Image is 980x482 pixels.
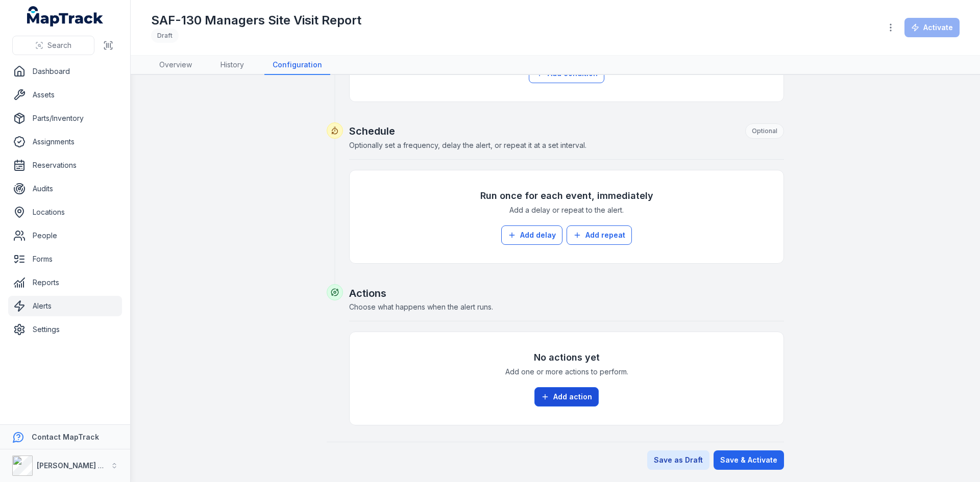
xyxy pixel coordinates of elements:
[349,286,784,300] h2: Actions
[32,433,99,441] strong: Contact MapTrack
[8,132,122,152] a: Assignments
[8,272,122,293] a: Reports
[501,225,562,245] button: Add delay
[534,350,600,365] h3: No actions yet
[37,461,120,470] strong: [PERSON_NAME] Group
[8,179,122,199] a: Audits
[8,319,122,340] a: Settings
[509,205,624,215] span: Add a delay or repeat to the alert.
[349,302,493,311] span: Choose what happens when the alert runs.
[8,202,122,222] a: Locations
[534,387,599,407] button: Add action
[8,61,122,82] a: Dashboard
[151,12,361,29] h1: SAF-130 Managers Site Visit Report
[264,56,330,75] a: Configuration
[745,123,784,139] div: Optional
[567,225,632,245] button: Add repeat
[8,296,122,316] a: Alerts
[480,189,653,203] h3: Run once for each event, immediately
[505,367,628,377] span: Add one or more actions to perform.
[8,249,122,269] a: Forms
[27,6,104,27] a: MapTrack
[151,56,200,75] a: Overview
[212,56,252,75] a: History
[8,225,122,246] a: People
[647,450,709,470] button: Save as Draft
[12,36,94,55] button: Search
[47,40,71,50] span: Search
[8,155,122,175] a: Reservations
[8,85,122,105] a: Assets
[151,29,179,43] div: Draft
[349,141,586,149] span: Optionally set a frequency, delay the alert, or repeat it at a set interval.
[8,108,122,129] a: Parts/Inventory
[714,450,784,470] button: Save & Activate
[349,123,784,139] h2: Schedule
